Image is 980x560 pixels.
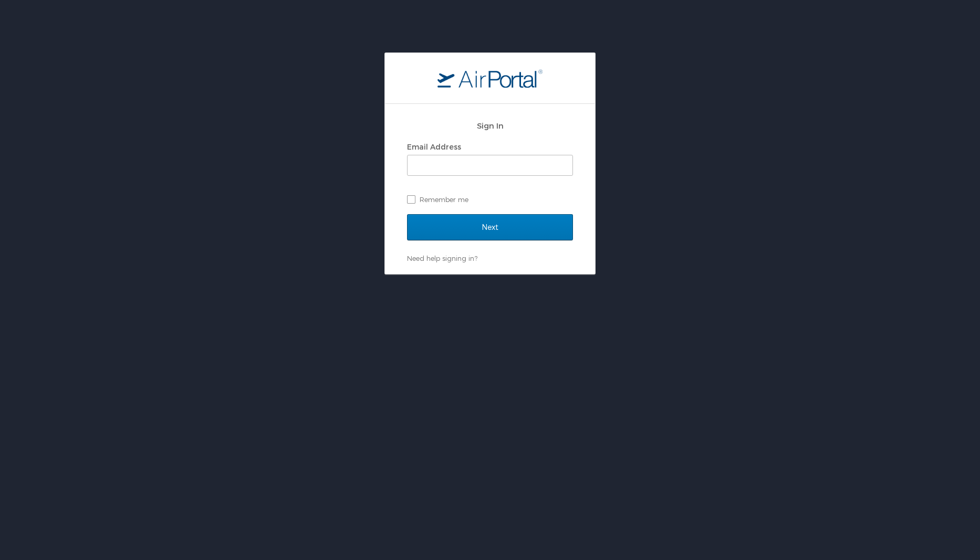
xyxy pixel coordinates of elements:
[437,69,543,88] img: logo
[407,254,477,262] a: Need help signing in?
[407,142,461,151] label: Email Address
[407,192,573,207] label: Remember me
[407,214,573,240] input: Next
[407,120,573,132] h2: Sign In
